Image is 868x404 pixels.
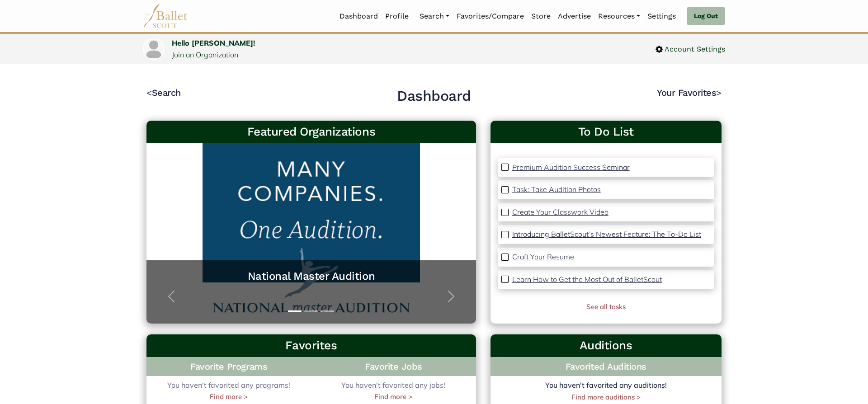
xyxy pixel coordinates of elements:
[528,7,554,26] a: Store
[156,269,467,283] a: National Master Audition
[172,50,238,59] a: Join an Organization
[512,229,701,240] a: Introducing BalletScout’s Newest Feature: The To-Do List
[586,302,626,311] a: See all tasks
[453,7,528,26] a: Favorites/Compare
[512,185,601,194] p: Task: Take Audition Photos
[146,87,152,98] code: <
[416,7,453,26] a: Search
[512,230,701,239] p: Introducing BalletScout’s Newest Feature: The To-Do List
[644,7,679,26] a: Settings
[512,252,574,261] p: Craft Your Resume
[210,391,248,402] a: Find more >
[154,124,469,140] h3: Featured Organizations
[656,43,725,55] a: Account Settings
[336,7,382,26] a: Dashboard
[657,87,722,98] a: Your Favorites>
[491,380,722,391] p: You haven't favorited any auditions!
[382,7,412,26] a: Profile
[512,251,574,263] a: Craft Your Resume
[512,275,662,284] p: Learn How to Get the Most Out of BalletScout
[288,306,302,316] button: Slide 1
[172,38,255,47] a: Hello [PERSON_NAME]!
[144,39,164,59] img: profile picture
[594,7,644,26] a: Resources
[146,87,181,98] a: <Search
[554,7,594,26] a: Advertise
[663,43,725,55] span: Account Settings
[512,184,601,196] a: Task: Take Audition Photos
[154,338,469,353] h3: Favorites
[498,361,714,372] h4: Favorited Auditions
[512,162,630,174] a: Premium Audition Success Seminar
[311,380,476,402] div: You haven't favorited any jobs!
[397,87,471,106] h2: Dashboard
[498,338,714,353] h3: Auditions
[304,306,318,316] button: Slide 2
[571,393,641,401] a: Find more auditions >
[716,87,722,98] code: >
[512,274,662,286] a: Learn How to Get the Most Out of BalletScout
[512,163,630,172] p: Premium Audition Success Seminar
[512,207,609,218] a: Create Your Classwork Video
[687,7,725,25] a: Log Out
[146,380,311,402] div: You haven't favorited any programs!
[146,357,311,376] h4: Favorite Programs
[321,306,334,316] button: Slide 3
[498,124,714,140] a: To Do List
[374,391,412,402] a: Find more >
[512,207,609,216] p: Create Your Classwork Video
[311,357,476,376] h4: Favorite Jobs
